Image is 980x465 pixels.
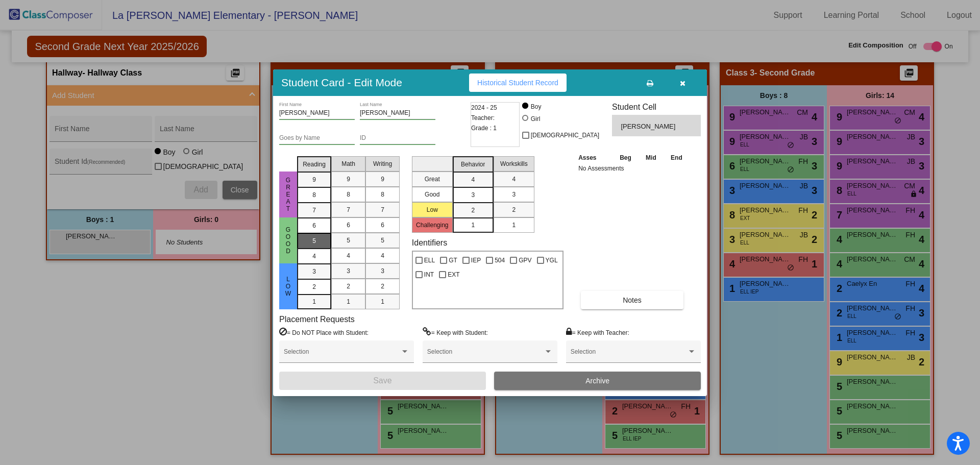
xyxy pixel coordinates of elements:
[500,159,528,168] span: Workskills
[279,372,486,390] button: Save
[471,113,495,123] span: Teacher:
[639,152,663,163] th: Mid
[477,79,558,87] span: Historical Student Record
[512,221,516,230] span: 1
[279,327,369,337] label: = Do NOT Place with Student:
[303,160,326,169] span: Reading
[347,251,350,260] span: 4
[494,372,701,390] button: Archive
[566,327,629,337] label: = Keep with Teacher:
[519,254,531,266] span: GPV
[612,152,639,163] th: Beg
[284,276,293,297] span: Low
[284,177,293,212] span: Great
[312,252,316,261] span: 4
[471,221,475,230] span: 1
[623,296,642,304] span: Notes
[448,268,459,281] span: EXT
[347,266,350,276] span: 3
[347,282,350,291] span: 2
[581,291,683,309] button: Notes
[381,205,384,214] span: 7
[612,102,701,112] h3: Student Cell
[471,103,497,113] span: 2024 - 25
[347,205,350,214] span: 7
[412,238,447,248] label: Identifiers
[664,152,690,163] th: End
[576,152,612,163] th: Asses
[424,268,434,281] span: INT
[449,254,457,266] span: GT
[341,159,355,168] span: Math
[381,251,384,260] span: 4
[381,221,384,230] span: 6
[469,74,567,92] button: Historical Student Record
[381,175,384,184] span: 9
[531,129,599,141] span: [DEMOGRAPHIC_DATA]
[585,377,609,385] span: Archive
[347,175,350,184] span: 9
[471,206,475,215] span: 2
[347,297,350,306] span: 1
[381,297,384,306] span: 1
[512,175,516,184] span: 4
[471,254,481,266] span: IEP
[381,236,384,245] span: 5
[284,226,293,255] span: Good
[530,114,541,124] div: Girl
[279,314,355,324] label: Placement Requests
[423,327,488,337] label: = Keep with Student:
[312,282,316,291] span: 2
[512,205,516,214] span: 2
[495,254,505,266] span: 504
[471,190,475,200] span: 3
[530,102,542,111] div: Boy
[312,267,316,276] span: 3
[424,254,435,266] span: ELL
[381,282,384,291] span: 2
[471,123,497,133] span: Grade : 1
[621,121,677,132] span: [PERSON_NAME]
[312,190,316,200] span: 8
[381,266,384,276] span: 3
[312,175,316,184] span: 9
[546,254,558,266] span: YGL
[471,175,475,184] span: 4
[312,297,316,306] span: 1
[461,160,485,169] span: Behavior
[381,190,384,199] span: 8
[347,236,350,245] span: 5
[312,221,316,230] span: 6
[312,236,316,246] span: 5
[347,190,350,199] span: 8
[281,76,402,89] h3: Student Card - Edit Mode
[373,376,391,385] span: Save
[279,135,355,142] input: goes by name
[512,190,516,199] span: 3
[312,206,316,215] span: 7
[373,159,392,168] span: Writing
[576,163,690,174] td: No Assessments
[347,221,350,230] span: 6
